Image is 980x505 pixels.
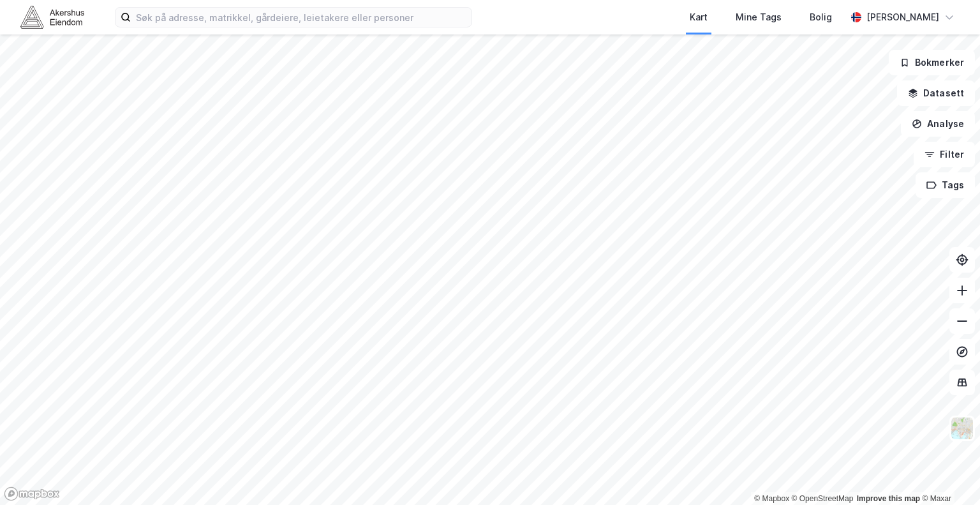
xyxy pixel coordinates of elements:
[914,142,975,167] button: Filter
[889,50,975,75] button: Bokmerker
[4,486,60,501] a: Mapbox homepage
[916,444,980,505] iframe: Chat Widget
[20,6,84,28] img: akershus-eiendom-logo.9091f326c980b4bce74ccdd9f866810c.svg
[866,10,939,25] div: [PERSON_NAME]
[950,416,974,441] img: Z
[736,10,782,25] div: Mine Tags
[810,10,832,25] div: Bolig
[690,10,708,25] div: Kart
[916,172,975,198] button: Tags
[754,494,789,503] a: Mapbox
[897,80,975,106] button: Datasett
[916,444,980,505] div: Kontrollprogram for chat
[792,494,854,503] a: OpenStreetMap
[131,8,471,27] input: Søk på adresse, matrikkel, gårdeiere, leietakere eller personer
[901,111,975,137] button: Analyse
[857,494,920,503] a: Improve this map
